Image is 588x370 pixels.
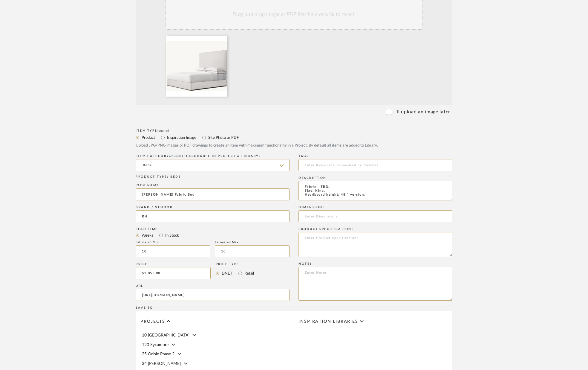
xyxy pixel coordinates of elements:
[136,306,452,310] div: Save To
[136,284,290,288] div: URL
[298,176,452,180] div: Description
[136,184,290,187] div: Item name
[136,210,290,222] input: Unknown
[136,154,290,158] div: ITEM CATEGORY
[394,108,450,115] label: I'll upload an image later
[298,227,452,231] div: Product Specifications
[136,227,290,231] div: Lead Time
[142,333,189,337] span: 10 [GEOGRAPHIC_DATA]
[136,134,452,141] mat-radio-group: Select item type
[136,205,290,209] div: Brand / Vendor
[140,319,165,324] span: Projects
[298,159,452,171] input: Enter Keywords, Separated by Commas
[298,319,358,324] span: Inspiration libraries
[208,134,239,141] label: Site Photo or PDF
[216,262,254,266] div: Price Type
[141,232,153,239] label: Weeks
[136,267,211,279] input: Enter DNET Price
[221,270,232,277] label: DNET
[136,188,290,200] input: Enter Name
[136,129,452,133] div: Item Type
[298,205,452,209] div: Dimensions
[141,134,155,141] label: Product
[136,175,290,179] div: PRODUCT TYPE
[142,343,169,347] span: 120 Sycamore
[215,240,290,244] div: Estimated Max
[157,129,169,132] span: required
[244,270,254,277] label: Retail
[298,154,452,158] div: Tags
[167,175,181,178] span: : BEDS
[298,210,452,222] input: Enter Dimensions
[136,245,210,257] input: Estimated Min
[169,155,181,158] span: required
[136,232,290,239] mat-radio-group: Select item type
[216,267,254,279] mat-radio-group: Select price type
[165,232,179,239] label: In Stock
[182,155,261,158] span: (Searchable in Project & Library)
[136,289,290,301] input: Enter URL
[142,362,181,366] span: 34 [PERSON_NAME]
[136,143,452,149] div: Upload JPG/PNG images or PDF drawings to create an item with maximum functionality in a Project. ...
[136,240,210,244] div: Estimated Min
[136,159,290,171] input: Type a category to search and select
[215,245,290,257] input: Estimated Max
[136,262,211,266] div: Price
[298,262,452,266] div: Notes
[166,134,196,141] label: Inspiration Image
[142,352,174,356] span: 25 Oriole Phase 2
